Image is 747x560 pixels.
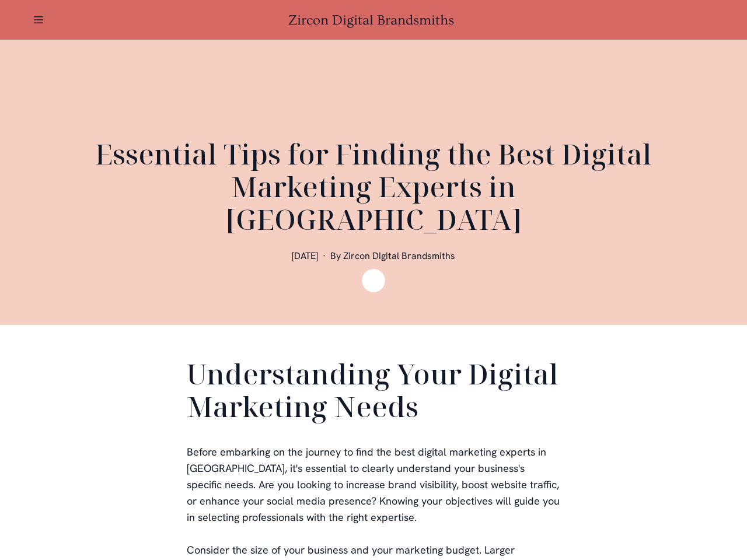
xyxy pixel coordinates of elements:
span: By Zircon Digital Brandsmiths [330,250,455,262]
a: Zircon Digital Brandsmiths [288,12,459,28]
span: [DATE] [292,250,318,262]
h1: Essential Tips for Finding the Best Digital Marketing Experts in [GEOGRAPHIC_DATA] [93,138,654,236]
img: Zircon Digital Brandsmiths [362,269,385,292]
span: · [323,250,326,262]
h2: Understanding Your Digital Marketing Needs [187,358,560,428]
p: Before embarking on the journey to find the best digital marketing experts in [GEOGRAPHIC_DATA], ... [187,444,560,526]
